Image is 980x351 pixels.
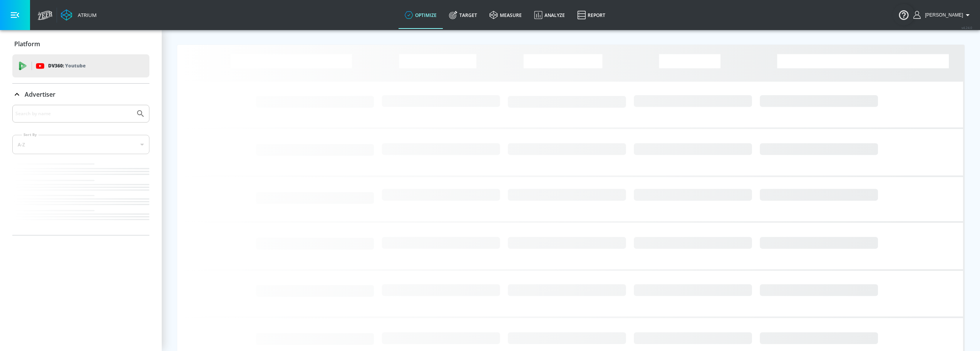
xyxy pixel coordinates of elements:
[12,160,149,235] nav: list of Advertiser
[483,1,528,29] a: measure
[75,12,97,18] div: Atrium
[65,62,85,70] p: Youtube
[571,1,611,29] a: Report
[12,33,149,55] div: Platform
[12,84,149,105] div: Advertiser
[12,54,149,77] div: DV360: Youtube
[922,12,963,18] span: login as: alejandro.roque@essencemediacom.com
[61,9,97,21] a: Atrium
[443,1,483,29] a: Target
[14,40,40,48] p: Platform
[893,4,915,25] button: Open Resource Center
[399,1,443,29] a: optimize
[12,135,149,154] div: A-Z
[962,25,972,30] span: v 4.24.0
[12,105,149,235] div: Advertiser
[48,62,85,70] p: DV360:
[528,1,571,29] a: Analyze
[15,109,132,119] input: Search by name
[25,90,55,99] p: Advertiser
[913,10,972,20] button: [PERSON_NAME]
[22,132,39,137] label: Sort By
